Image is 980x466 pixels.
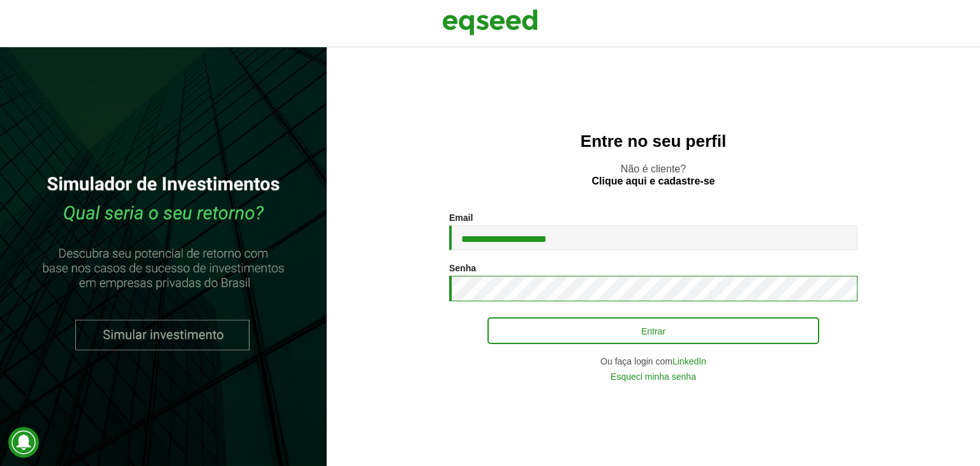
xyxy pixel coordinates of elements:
[487,317,819,344] button: Entrar
[449,357,857,366] div: Ou faça login com
[449,213,473,222] label: Email
[352,132,954,151] h2: Entre no seu perfil
[611,372,696,381] a: Esqueci minha senha
[449,264,476,273] label: Senha
[442,6,538,38] img: EqSeed Logo
[672,357,706,366] a: LinkedIn
[352,163,954,187] p: Não é cliente?
[592,176,715,186] a: Clique aqui e cadastre-se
